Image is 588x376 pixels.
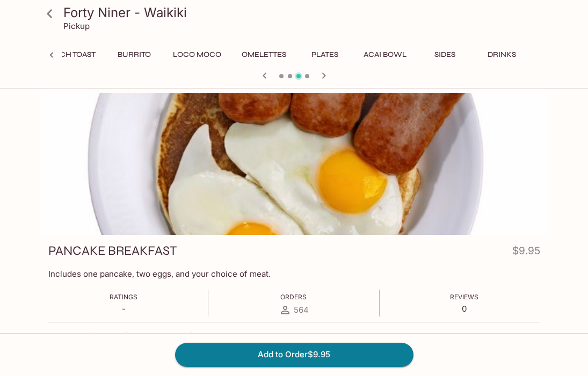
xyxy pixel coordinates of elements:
div: PANCAKE BREAKFAST [41,93,548,235]
h3: Forty Niner - Waikiki [63,4,543,21]
button: Add to Order$9.95 [175,343,413,366]
span: Orders [280,293,307,301]
h3: PANCAKE BREAKFAST [48,242,177,259]
p: - [110,304,137,314]
span: Reviews [450,293,478,301]
span: 564 [294,305,309,315]
p: 0 [450,304,478,314]
button: Drinks [478,47,526,62]
button: Sides [421,47,469,62]
button: Omelettes [236,47,292,62]
button: Plates [301,47,349,62]
h4: $9.95 [512,242,540,263]
p: Includes one pancake, two eggs, and your choice of meat. [48,269,540,279]
p: Pickup [63,21,90,31]
h4: How would you like your eggs? [48,331,194,343]
span: Ratings [110,293,137,301]
button: Acai Bowl [358,47,412,62]
button: French Toast [33,47,101,62]
button: Burrito [110,47,158,62]
button: Loco Moco [167,47,227,62]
